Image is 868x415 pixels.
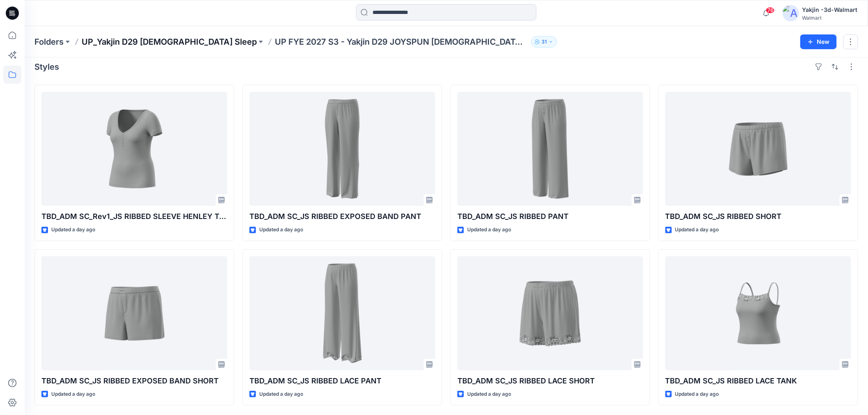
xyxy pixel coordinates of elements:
p: TBD_ADM SC_JS RIBBED LACE PANT [249,375,435,387]
a: TBD_ADM SC_JS RIBBED EXPOSED BAND SHORT [41,256,227,370]
a: TBD_ADM SC_JS RIBBED LACE TANK [665,256,851,370]
div: Walmart [802,15,858,21]
button: 31 [531,36,557,48]
p: Updated a day ago [259,226,303,234]
p: TBD_ADM SC_JS RIBBED LACE SHORT [457,375,643,387]
a: TBD_ADM SC_Rev1_JS RIBBED SLEEVE HENLEY TOP [41,92,227,206]
a: TBD_ADM SC_JS RIBBED PANT [457,92,643,206]
a: TBD_ADM SC_JS RIBBED SHORT [665,92,851,206]
a: TBD_ADM SC_JS RIBBED LACE PANT [249,256,435,370]
p: TBD_ADM SC_JS RIBBED SHORT [665,211,851,222]
p: 31 [541,37,547,46]
p: Updated a day ago [675,226,719,234]
a: TBD_ADM SC_JS RIBBED EXPOSED BAND PANT [249,92,435,206]
p: TBD_ADM SC_Rev1_JS RIBBED SLEEVE HENLEY TOP [41,211,227,222]
p: UP FYE 2027 S3 - Yakjin D29 JOYSPUN [DEMOGRAPHIC_DATA] Sleepwear [275,36,528,48]
p: TBD_ADM SC_JS RIBBED LACE TANK [665,375,851,387]
a: TBD_ADM SC_JS RIBBED LACE SHORT [457,256,643,370]
p: Updated a day ago [51,226,95,234]
p: Updated a day ago [259,390,303,399]
p: TBD_ADM SC_JS RIBBED PANT [457,211,643,222]
button: New [800,34,837,49]
span: 76 [766,7,775,14]
p: Updated a day ago [675,390,719,399]
p: Updated a day ago [51,390,95,399]
p: Updated a day ago [467,390,511,399]
a: UP_Yakjin D29 [DEMOGRAPHIC_DATA] Sleep [82,36,257,48]
a: Folders [34,36,64,48]
p: Updated a day ago [467,226,511,234]
p: TBD_ADM SC_JS RIBBED EXPOSED BAND PANT [249,211,435,222]
h4: Styles [34,62,59,72]
img: avatar [783,5,799,21]
div: Yakjin -3d-Walmart [802,5,858,15]
p: TBD_ADM SC_JS RIBBED EXPOSED BAND SHORT [41,375,227,387]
